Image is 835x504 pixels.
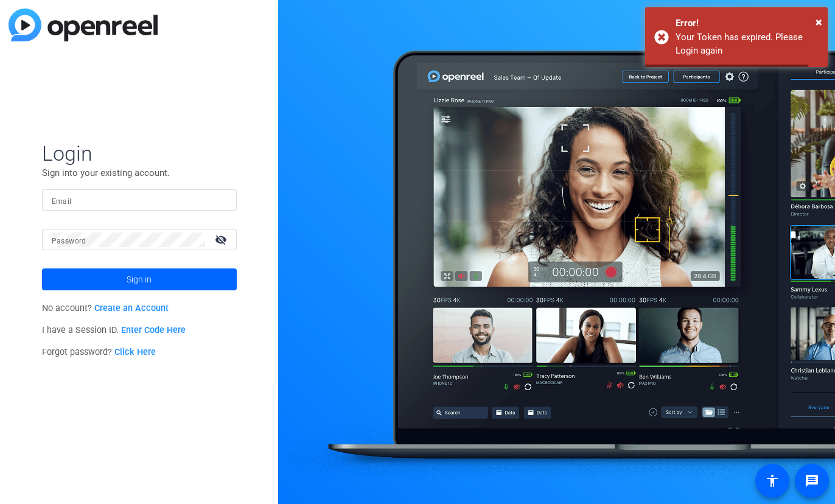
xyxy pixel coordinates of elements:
div: Your Token has expired. Please Login again [676,30,819,58]
mat-icon: visibility_off [208,231,237,248]
img: blue-gradient.svg [9,9,158,41]
span: Login [42,141,237,166]
mat-icon: message [805,474,819,488]
button: Sign in [42,268,237,290]
input: Enter Email Address [52,193,227,208]
a: Click Here [114,347,156,357]
button: Close [816,13,822,31]
a: Enter Code Here [121,325,186,335]
p: Sign into your existing account. [42,166,237,180]
a: Create an Account [94,303,169,313]
span: I have a Session ID. [42,325,186,335]
span: × [816,15,822,29]
span: No account? [42,303,169,313]
mat-label: Password [52,237,86,245]
span: Sign in [127,264,152,295]
div: Error! [676,16,819,30]
mat-label: Email [52,197,72,206]
span: Forgot password? [42,347,156,357]
mat-icon: accessibility [765,474,780,488]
